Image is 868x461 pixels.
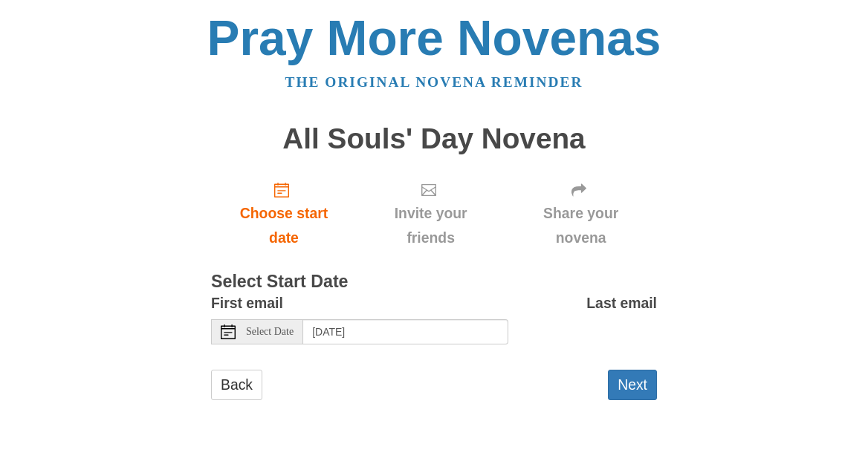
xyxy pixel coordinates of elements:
span: Invite your friends [372,201,490,250]
span: Share your novena [519,201,642,250]
a: Pray More Novenas [207,10,661,65]
a: Back [211,370,262,400]
a: Choose start date [211,169,357,258]
h1: All Souls' Day Novena [211,123,657,155]
span: Choose start date [226,201,342,250]
div: Click "Next" to confirm your start date first. [357,169,505,258]
span: Select Date [246,327,294,337]
label: First email [211,291,283,315]
button: Next [608,370,657,400]
div: Click "Next" to confirm your start date first. [505,169,657,258]
a: The original novena reminder [285,74,583,90]
h3: Select Start Date [211,272,657,292]
label: Last email [586,291,657,315]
